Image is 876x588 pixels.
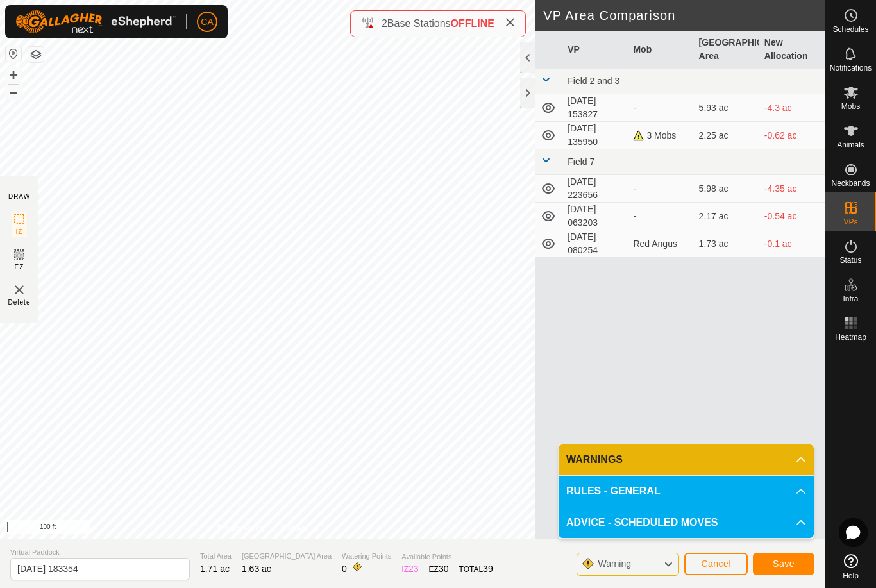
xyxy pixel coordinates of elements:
td: 2.17 ac [694,203,759,230]
img: VP [12,282,27,298]
span: [GEOGRAPHIC_DATA] Area [242,551,332,562]
span: Warning [598,559,631,569]
span: Mobs [841,103,860,110]
span: Available Points [401,551,493,562]
span: Status [839,256,861,264]
span: 0 [342,564,347,574]
span: Infra [843,295,858,303]
span: Delete [8,298,31,307]
span: 30 [439,564,449,574]
div: Red Angus [633,237,688,251]
span: Heatmap [835,333,866,341]
span: Neckbands [831,180,870,187]
button: + [6,67,21,83]
td: 2.25 ac [694,122,759,149]
span: Schedules [832,26,868,33]
td: 5.98 ac [694,175,759,203]
span: Virtual Paddock [10,547,190,558]
td: [DATE] 080254 [562,230,628,258]
button: Reset Map [6,46,21,62]
td: [DATE] 223656 [562,175,628,203]
p-accordion-header: ADVICE - SCHEDULED MOVES [559,507,814,538]
div: IZ [401,562,418,576]
span: Total Area [200,551,232,562]
td: 5.93 ac [694,94,759,122]
th: [GEOGRAPHIC_DATA] Area [694,31,759,69]
div: DRAW [8,192,30,201]
button: Map Layers [28,47,44,62]
td: -4.35 ac [759,175,825,203]
span: 2 [382,18,387,29]
p-accordion-header: WARNINGS [559,444,814,475]
span: Cancel [701,559,731,569]
td: -4.3 ac [759,94,825,122]
td: [DATE] 063203 [562,203,628,230]
div: - [633,101,688,115]
div: EZ [429,562,449,576]
td: [DATE] 135950 [562,122,628,149]
div: - [633,210,688,223]
span: Field 2 and 3 [568,76,619,86]
a: Help [825,549,876,585]
span: Animals [837,141,864,149]
div: TOTAL [459,562,493,576]
span: Base Stations [387,18,451,29]
a: Privacy Policy [217,523,265,534]
button: Cancel [684,553,748,575]
span: Notifications [830,64,872,72]
span: Field 7 [568,156,594,167]
p-accordion-header: RULES - GENERAL [559,476,814,507]
div: 3 Mobs [633,129,688,142]
span: ADVICE - SCHEDULED MOVES [566,515,718,530]
span: CA [201,15,213,29]
span: 23 [409,564,419,574]
a: Contact Us [280,523,318,534]
span: WARNINGS [566,452,623,467]
img: Gallagher Logo [15,10,176,33]
th: VP [562,31,628,69]
span: 39 [483,564,493,574]
span: Save [773,559,795,569]
button: Save [753,553,814,575]
td: 1.73 ac [694,230,759,258]
span: Watering Points [342,551,391,562]
span: OFFLINE [451,18,494,29]
span: Help [843,572,859,580]
th: New Allocation [759,31,825,69]
td: [DATE] 153827 [562,94,628,122]
td: -0.54 ac [759,203,825,230]
span: 1.63 ac [242,564,271,574]
button: – [6,84,21,99]
span: EZ [15,262,24,272]
span: 1.71 ac [200,564,230,574]
div: - [633,182,688,196]
span: VPs [843,218,857,226]
h2: VP Area Comparison [543,8,825,23]
th: Mob [628,31,693,69]
td: -0.62 ac [759,122,825,149]
td: -0.1 ac [759,230,825,258]
span: RULES - GENERAL [566,483,661,499]
span: IZ [16,227,23,237]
